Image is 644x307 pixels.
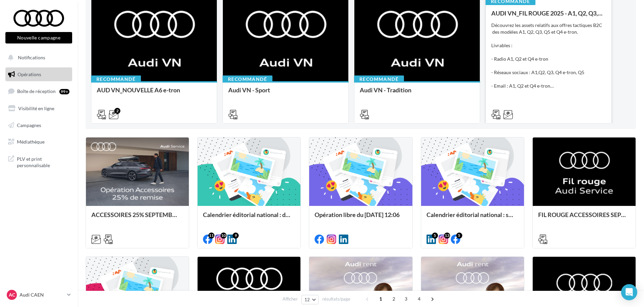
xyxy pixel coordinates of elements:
[304,297,310,302] span: 12
[4,101,74,116] a: Visibilité en ligne
[18,55,45,60] span: Notifications
[114,108,120,114] div: 2
[444,233,450,239] div: 13
[17,139,45,145] span: Médiathèque
[4,135,74,149] a: Médiathèque
[322,296,350,302] span: résultats/page
[491,22,606,89] div: Découvrez les assets relatifs aux offres tactiques B2C des modèles A1, Q2, Q3, Q5 et Q4 e-tron. L...
[9,291,15,298] span: AC
[4,84,74,98] a: Boîte de réception99+
[315,211,407,225] div: Opération libre du [DATE] 12:06
[4,51,71,65] button: Notifications
[456,233,462,239] div: 5
[621,284,637,300] div: Open Intercom Messenger
[301,295,319,304] button: 12
[432,233,438,239] div: 5
[18,105,54,111] span: Visibilité en ligne
[228,87,343,100] div: Audi VN - Sport
[538,211,630,225] div: FIL ROUGE ACCESSOIRES SEPTEMBRE - AUDI SERVICE
[203,211,295,225] div: Calendrier éditorial national : du 02.09 au 08.09
[354,75,404,83] div: Recommandé
[283,296,298,302] span: Afficher
[4,152,74,172] a: PLV et print personnalisable
[401,294,411,304] span: 3
[5,288,72,301] a: AC Audi CAEN
[17,122,41,128] span: Campagnes
[17,154,69,169] span: PLV et print personnalisable
[491,10,606,17] div: AUDI VN_FIL ROUGE 2025 - A1, Q2, Q3, Q5 et Q4 e-tron
[414,294,425,304] span: 4
[233,233,239,239] div: 9
[375,294,386,304] span: 1
[17,88,56,94] span: Boîte de réception
[4,118,74,132] a: Campagnes
[91,75,141,83] div: Recommandé
[221,233,227,239] div: 10
[360,87,474,100] div: Audi VN - Tradition
[18,71,41,77] span: Opérations
[208,233,214,239] div: 11
[97,87,211,100] div: AUD VN_NOUVELLE A6 e-tron
[388,294,399,304] span: 2
[5,32,72,43] button: Nouvelle campagne
[91,211,183,225] div: ACCESSOIRES 25% SEPTEMBRE - AUDI SERVICE
[20,291,64,298] p: Audi CAEN
[427,211,519,225] div: Calendrier éditorial national : semaine du 25.08 au 31.08
[4,67,74,82] a: Opérations
[223,75,272,83] div: Recommandé
[59,89,69,94] div: 99+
